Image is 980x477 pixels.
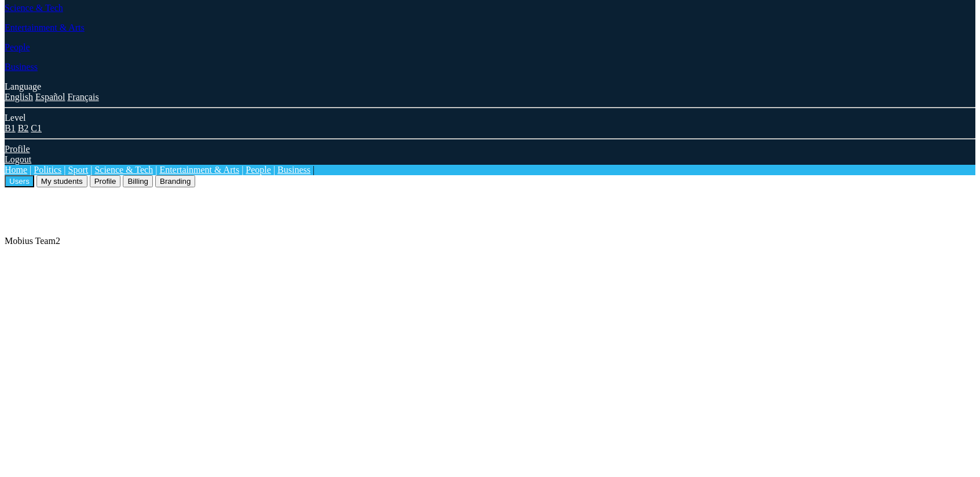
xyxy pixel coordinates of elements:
a: Science & Tech [5,3,63,13]
span: | [313,165,315,175]
a: Profile [5,144,30,154]
a: Français [67,92,98,102]
span: | [64,165,65,175]
a: Sport [68,165,89,175]
span: | [155,165,157,175]
a: English [5,92,33,102]
a: Entertainment & Arts [5,23,85,32]
button: My students [36,175,87,187]
a: B1 [5,123,16,133]
a: C1 [31,123,42,133]
span: | [90,165,92,175]
button: Profile [90,175,121,187]
a: B2 [18,123,29,133]
div: Language [5,82,975,92]
div: Level [5,113,975,123]
a: Business [277,165,310,175]
a: Science & Tech [94,165,153,175]
span: | [273,165,275,175]
button: Users [5,175,34,187]
a: People [5,42,30,52]
span: | [242,165,243,175]
a: Business [5,62,38,72]
a: People [246,165,271,175]
a: Entertainment & Arts [159,165,239,175]
span: | [30,165,31,175]
a: Home [5,165,27,175]
a: Politics [34,165,61,175]
button: Billing [123,175,153,187]
a: Logout [5,154,31,164]
button: Branding [155,175,195,187]
p: Mobius Team2 [5,236,975,246]
a: Español [35,92,65,102]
